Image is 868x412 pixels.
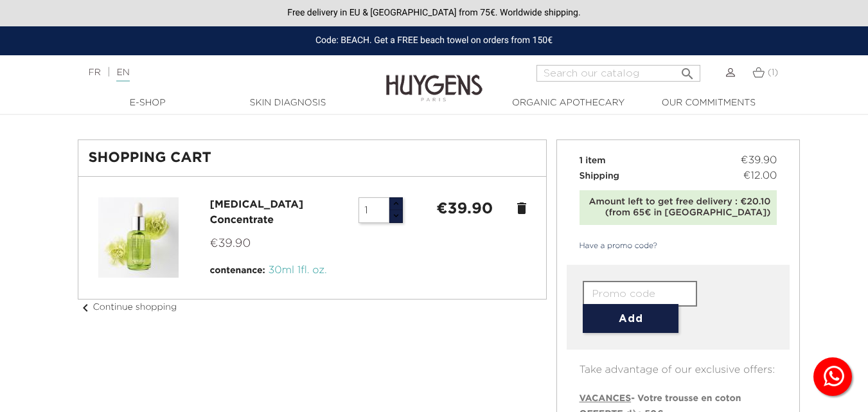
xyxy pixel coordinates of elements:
[567,240,658,252] a: Have a promo code?
[224,96,352,110] a: Skin Diagnosis
[752,67,779,78] a: (1)
[680,62,695,78] i: 
[536,65,700,82] input: Search
[644,96,773,110] a: Our commitments
[580,156,606,165] span: 1 item
[580,172,619,181] span: Shipping
[386,54,483,103] img: Huygens
[84,96,212,110] a: E-Shop
[504,96,633,110] a: Organic Apothecary
[210,266,265,275] span: contenance:
[269,265,327,276] span: 30ml 1fl. oz.
[741,153,777,168] span: €39.90
[586,197,771,219] div: Amount left to get free delivery : €20.10 (from 65€ in [GEOGRAPHIC_DATA])
[583,304,678,333] button: Add
[768,68,779,77] span: (1)
[743,168,777,184] span: €12.00
[436,201,493,217] strong: €39.90
[78,303,177,312] a: chevron_leftContinue shopping
[82,65,352,80] div: |
[89,68,101,77] a: FR
[89,150,536,166] h1: Shopping Cart
[78,300,93,316] i: chevron_left
[210,200,304,226] a: [MEDICAL_DATA] Concentrate
[580,394,632,403] span: VACANCES
[583,281,697,307] input: Promo code
[210,238,251,249] span: €39.90
[514,201,529,216] a: delete
[116,68,129,82] a: EN
[98,197,179,278] img: Hyaluronic Acid Concentrate
[567,350,790,378] p: Take advantage of our exclusive offers:
[676,61,699,78] button: 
